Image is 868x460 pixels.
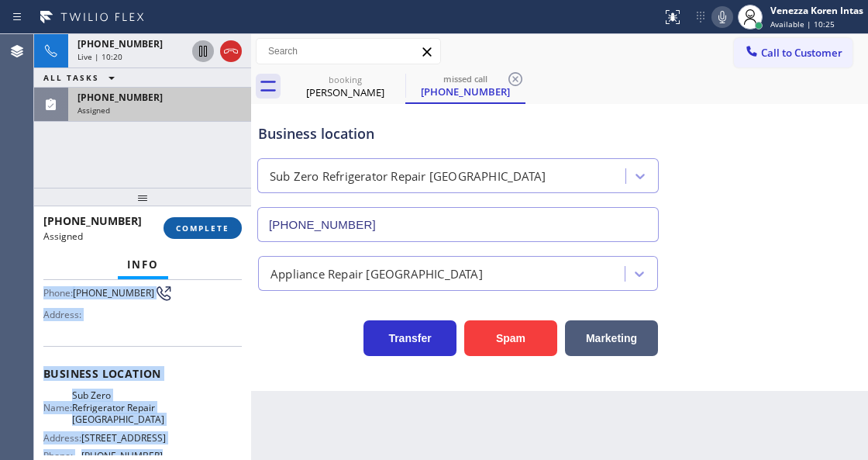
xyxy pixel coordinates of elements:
[43,309,84,320] span: Address:
[464,320,557,356] button: Spam
[73,287,154,299] span: [PHONE_NUMBER]
[43,72,99,83] span: ALL TASKS
[270,265,483,282] div: Appliance Repair [GEOGRAPHIC_DATA]
[761,46,842,60] span: Call to Customer
[270,168,546,185] div: Sub Zero Refrigerator Repair [GEOGRAPHIC_DATA]
[72,389,164,425] span: Sub Zero Refrigerator Repair [GEOGRAPHIC_DATA]
[77,51,122,62] span: Live | 10:20
[565,320,658,356] button: Marketing
[176,223,229,233] span: COMPLETE
[770,4,863,17] div: Venezza Koren Intas
[257,39,440,64] input: Search
[43,402,72,413] span: Name:
[34,68,130,87] button: ALL TASKS
[118,250,168,280] button: Info
[407,69,524,102] div: (312) 972-5435
[77,37,163,50] span: [PHONE_NUMBER]
[81,432,166,444] span: [STREET_ADDRESS]
[43,432,81,444] span: Address:
[363,320,456,356] button: Transfer
[77,91,163,104] span: [PHONE_NUMBER]
[257,207,659,242] input: Phone Number
[287,85,404,99] div: [PERSON_NAME]
[407,85,524,99] div: [PHONE_NUMBER]
[770,19,835,29] span: Available | 10:25
[287,69,404,104] div: Paul Dennler
[127,258,159,272] span: Info
[77,105,110,116] span: Assigned
[711,6,733,28] button: Mute
[43,230,83,243] span: Assigned
[287,74,404,85] div: booking
[164,217,242,239] button: COMPLETE
[220,40,242,62] button: Hang up
[258,123,658,144] div: Business location
[43,366,242,381] span: Business location
[407,73,524,85] div: missed call
[192,40,214,62] button: Hold Customer
[43,213,142,228] span: [PHONE_NUMBER]
[734,38,852,67] button: Call to Customer
[43,287,73,299] span: Phone:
